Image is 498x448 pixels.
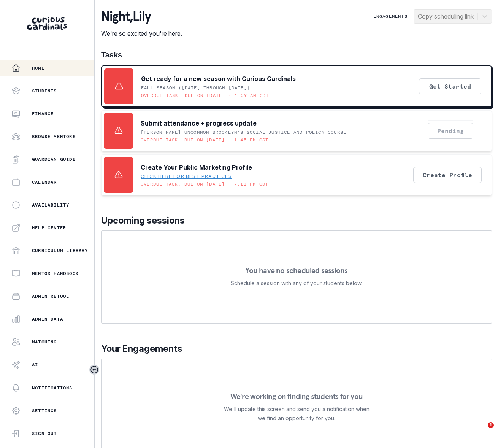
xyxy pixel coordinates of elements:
[32,385,73,391] p: Notifications
[141,137,268,143] p: Overdue task: Due on [DATE] • 1:45 PM CST
[32,202,69,208] p: Availability
[32,248,88,254] p: Curriculum Library
[101,29,182,38] p: We're so excited you're here.
[89,365,99,375] button: Toggle sidebar
[141,129,346,135] p: [PERSON_NAME] UNCOMMON Brooklyn's Social Justice and Policy Course
[230,392,363,400] p: We're working on finding students for you
[141,92,269,98] p: Overdue task: Due on [DATE] • 1:59 AM CDT
[32,65,44,71] p: Home
[32,133,76,140] p: Browse Mentors
[32,225,66,231] p: Help Center
[101,9,182,24] p: night , Lily
[32,316,63,322] p: Admin Data
[413,167,482,183] button: Create Profile
[141,119,257,128] p: Submit attendance + progress update
[141,85,250,91] p: Fall Season ([DATE] through [DATE])
[141,74,296,83] p: Get ready for a new season with Curious Cardinals
[32,88,57,94] p: Students
[224,405,370,423] p: We'll update this screen and send you a notification when we find an opportunity for you.
[231,279,362,288] p: Schedule a session with any of your students below.
[32,156,76,162] p: Guardian Guide
[472,422,490,440] iframe: Intercom live chat
[32,408,57,414] p: Settings
[373,13,411,19] p: Engagements:
[101,50,492,59] h1: Tasks
[141,181,268,187] p: Overdue task: Due on [DATE] • 7:11 PM CDT
[419,78,481,94] button: Get Started
[32,111,54,117] p: Finance
[141,163,252,172] p: Create Your Public Marketing Profile
[27,17,67,30] img: Curious Cardinals Logo
[32,339,57,345] p: Matching
[32,270,79,276] p: Mentor Handbook
[101,342,492,356] p: Your Engagements
[101,214,492,227] p: Upcoming sessions
[32,179,57,185] p: Calendar
[245,267,347,274] p: You have no scheduled sessions
[32,362,38,368] p: AI
[32,431,57,437] p: Sign Out
[32,293,69,299] p: Admin Retool
[141,173,232,180] a: Click here for best practices
[428,123,473,139] button: Pending
[488,422,494,428] span: 1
